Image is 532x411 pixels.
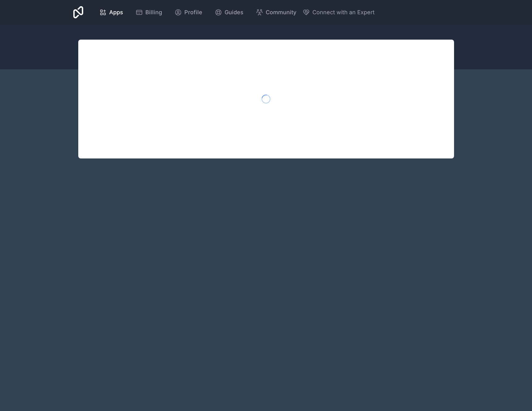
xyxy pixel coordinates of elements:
[145,8,162,17] span: Billing
[312,8,375,17] span: Connect with an Expert
[184,8,202,17] span: Profile
[169,6,207,19] a: Profile
[302,8,375,17] button: Connect with an Expert
[210,6,248,19] a: Guides
[94,6,128,19] a: Apps
[251,6,301,19] a: Community
[225,8,243,17] span: Guides
[131,6,167,19] a: Billing
[109,8,123,17] span: Apps
[266,8,296,17] span: Community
